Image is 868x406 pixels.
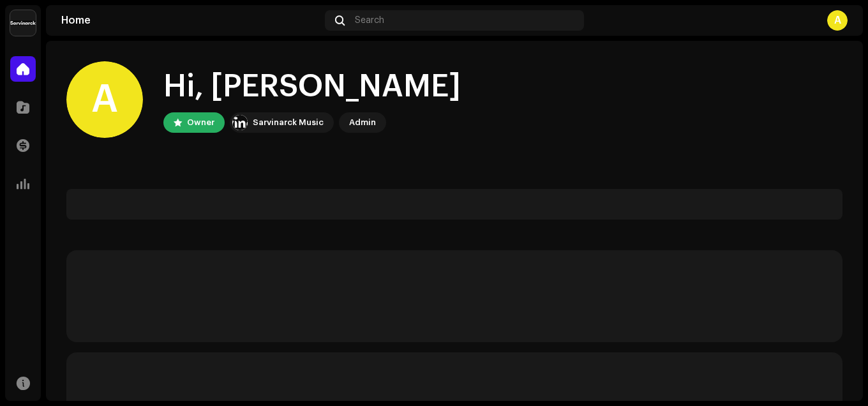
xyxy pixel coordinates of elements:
[232,115,248,130] img: 537129df-5630-4d26-89eb-56d9d044d4fa
[355,15,384,26] span: Search
[827,10,848,31] div: A
[61,15,320,26] div: Home
[349,115,376,130] div: Admin
[253,115,324,130] div: Sarvinarck Music
[163,66,461,107] div: Hi, [PERSON_NAME]
[66,61,143,138] div: A
[10,10,36,36] img: 537129df-5630-4d26-89eb-56d9d044d4fa
[187,115,214,130] div: Owner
